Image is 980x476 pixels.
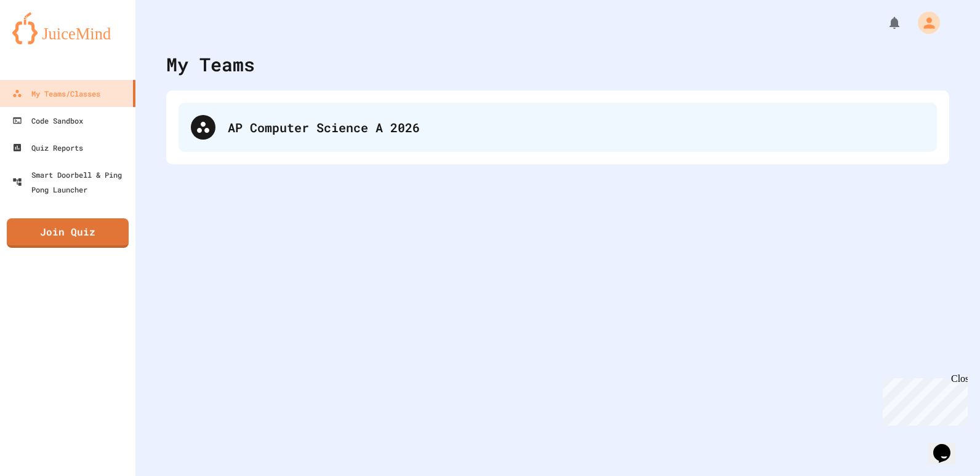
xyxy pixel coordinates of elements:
iframe: chat widget [878,373,968,426]
div: Code Sandbox [12,113,83,128]
div: My Teams [166,50,255,78]
div: AP Computer Science A 2026 [179,103,937,152]
div: My Teams/Classes [12,86,100,101]
a: Join Quiz [7,218,129,248]
iframe: chat widget [928,427,968,464]
div: Chat with us now!Close [5,5,85,78]
div: Quiz Reports [12,140,83,155]
div: My Account [905,9,943,37]
div: My Notifications [864,12,905,33]
img: logo-orange.svg [12,12,123,44]
div: AP Computer Science A 2026 [228,118,925,137]
div: Smart Doorbell & Ping Pong Launcher [12,167,131,197]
